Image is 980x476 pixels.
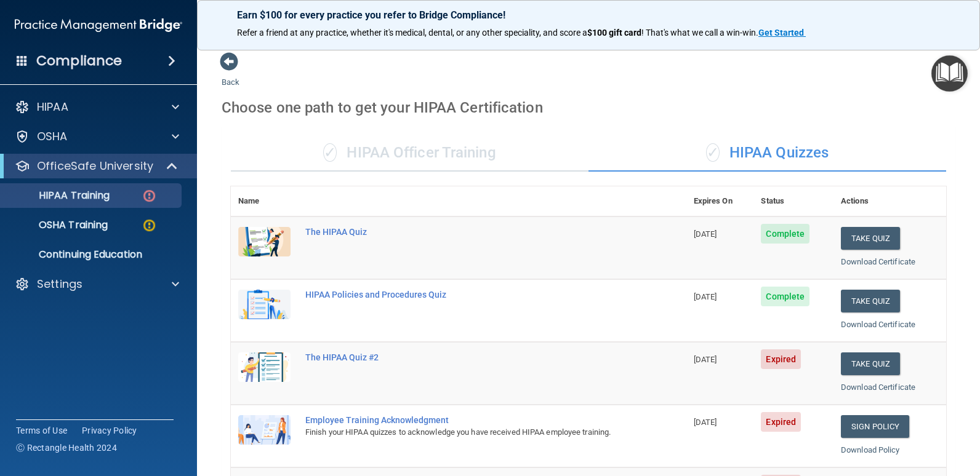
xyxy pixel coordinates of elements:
div: HIPAA Policies and Procedures Quiz [305,290,625,299]
div: Choose one path to get your HIPAA Certification [222,90,955,125]
a: Back [222,63,239,87]
span: [DATE] [694,229,717,239]
span: Complete [761,224,809,244]
span: ✓ [323,143,337,162]
p: OSHA [37,129,68,144]
p: OfficeSafe University [37,159,153,173]
span: [DATE] [694,355,717,364]
p: Earn $100 for every practice you refer to Bridge Compliance! [237,9,940,21]
a: Download Certificate [841,257,915,266]
span: Expired [761,412,801,432]
a: Download Certificate [841,320,915,329]
span: ✓ [706,143,720,162]
button: Open Resource Center [931,55,968,92]
span: Refer a friend at any practice, whether it's medical, dental, or any other speciality, and score a [237,28,587,38]
h4: Compliance [36,52,122,69]
div: The HIPAA Quiz [305,227,625,237]
span: [DATE] [694,292,717,301]
button: Take Quiz [841,227,900,250]
a: OfficeSafe University [15,159,179,173]
a: Sign Policy [841,415,909,438]
span: Complete [761,287,809,306]
span: Ⓒ Rectangle Health 2024 [16,442,117,454]
button: Take Quiz [841,352,900,375]
a: Privacy Policy [82,424,137,437]
div: HIPAA Officer Training [231,135,588,172]
div: Finish your HIPAA quizzes to acknowledge you have received HIPAA employee training. [305,425,625,440]
a: HIPAA [15,100,179,114]
img: warning-circle.0cc9ac19.png [142,218,157,233]
a: Get Started [758,28,806,38]
p: OSHA Training [8,219,108,231]
a: OSHA [15,129,179,144]
p: Continuing Education [8,248,176,261]
span: ! That's what we call a win-win. [641,28,758,38]
span: [DATE] [694,418,717,427]
button: Take Quiz [841,290,900,312]
th: Name [231,186,298,216]
th: Expires On [686,186,754,216]
p: Settings [37,277,82,292]
a: Download Certificate [841,383,915,392]
p: HIPAA [37,100,68,114]
th: Actions [833,186,946,216]
th: Status [753,186,833,216]
strong: Get Started [758,28,804,38]
a: Settings [15,277,179,292]
strong: $100 gift card [587,28,641,38]
div: HIPAA Quizzes [588,135,946,172]
p: HIPAA Training [8,189,110,202]
img: danger-circle.6113f641.png [142,188,157,204]
div: Employee Training Acknowledgment [305,415,625,425]
span: Expired [761,349,801,369]
a: Download Policy [841,445,900,454]
a: Terms of Use [16,424,67,437]
img: PMB logo [15,13,182,38]
div: The HIPAA Quiz #2 [305,352,625,362]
